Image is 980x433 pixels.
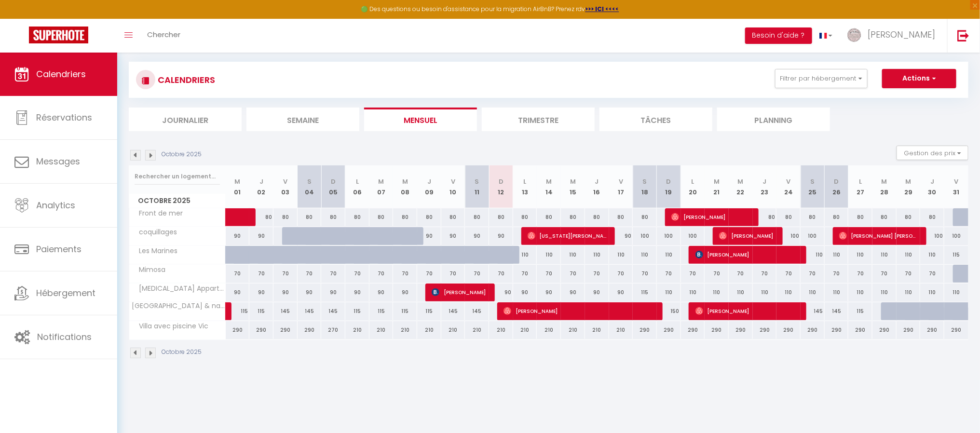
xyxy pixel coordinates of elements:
div: 110 [753,284,777,301]
abbr: V [451,177,455,186]
div: 270 [321,321,345,339]
span: Hébergement [36,287,95,299]
div: 210 [561,321,585,339]
div: 210 [393,321,417,339]
li: Tâches [599,108,712,131]
div: 145 [321,302,345,320]
div: 290 [298,321,322,339]
div: 90 [537,284,561,301]
th: 22 [729,165,753,208]
div: 90 [489,284,513,301]
th: 02 [249,165,273,208]
span: Octobre 2025 [129,194,225,208]
th: 13 [513,165,537,208]
div: 70 [273,265,298,283]
abbr: M [378,177,384,186]
span: Chercher [147,29,180,40]
div: 290 [681,321,705,339]
div: 145 [298,302,322,320]
th: 04 [298,165,322,208]
span: [MEDICAL_DATA] Appartement vic [131,284,227,294]
div: 100 [944,227,968,245]
div: 70 [561,265,585,283]
th: 31 [944,165,968,208]
div: 115 [345,302,369,320]
div: 70 [920,265,944,283]
div: 290 [729,321,753,339]
div: 210 [345,321,369,339]
div: 80 [393,208,417,226]
abbr: D [834,177,839,186]
abbr: M [882,177,887,186]
div: 110 [825,246,849,264]
img: ... [847,27,861,42]
div: 110 [681,284,705,301]
div: 145 [465,302,489,320]
th: 05 [321,165,345,208]
th: 15 [561,165,585,208]
div: 100 [920,227,944,245]
div: 90 [273,284,298,301]
abbr: J [595,177,599,186]
span: Calendriers [36,68,86,80]
abbr: J [762,177,766,186]
div: 70 [489,265,513,283]
span: Analytics [36,199,75,211]
div: 70 [513,265,537,283]
div: 70 [872,265,897,283]
li: Trimestre [482,108,595,131]
span: [PERSON_NAME] [868,28,935,41]
div: 110 [920,246,944,264]
abbr: M [570,177,576,186]
div: 80 [897,208,921,226]
li: Semaine [246,108,359,131]
div: 70 [609,265,633,283]
abbr: L [691,177,694,186]
div: 80 [848,208,872,226]
div: 110 [897,246,921,264]
div: 290 [872,321,897,339]
div: 210 [585,321,609,339]
div: 145 [801,302,825,320]
div: 210 [465,321,489,339]
abbr: D [499,177,504,186]
div: 90 [226,227,250,245]
div: 290 [825,321,849,339]
span: [PERSON_NAME] [695,302,800,320]
div: 290 [657,321,681,339]
div: 110 [848,246,872,264]
div: 90 [345,284,369,301]
div: 110 [872,284,897,301]
div: 70 [633,265,657,283]
abbr: M [906,177,912,186]
a: >>> ICI <<<< [585,5,619,13]
div: 70 [345,265,369,283]
div: 100 [776,227,801,245]
div: 110 [801,246,825,264]
span: Les Marines [131,246,180,257]
div: 70 [249,265,273,283]
abbr: L [524,177,527,186]
div: 80 [801,208,825,226]
div: 90 [393,284,417,301]
div: 110 [705,284,729,301]
div: 290 [249,321,273,339]
span: [PERSON_NAME] [671,208,752,226]
span: [PERSON_NAME] [695,245,800,264]
img: logout [957,29,969,41]
div: 70 [753,265,777,283]
span: [PERSON_NAME] [432,283,488,301]
div: 110 [920,284,944,301]
a: ... [PERSON_NAME] [840,19,947,53]
div: 210 [369,321,394,339]
div: 110 [633,246,657,264]
span: coquillages [131,227,180,238]
div: 80 [417,208,441,226]
div: 90 [513,284,537,301]
div: 70 [825,265,849,283]
div: 70 [441,265,465,283]
div: 80 [825,208,849,226]
div: 145 [825,302,849,320]
div: 90 [609,284,633,301]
